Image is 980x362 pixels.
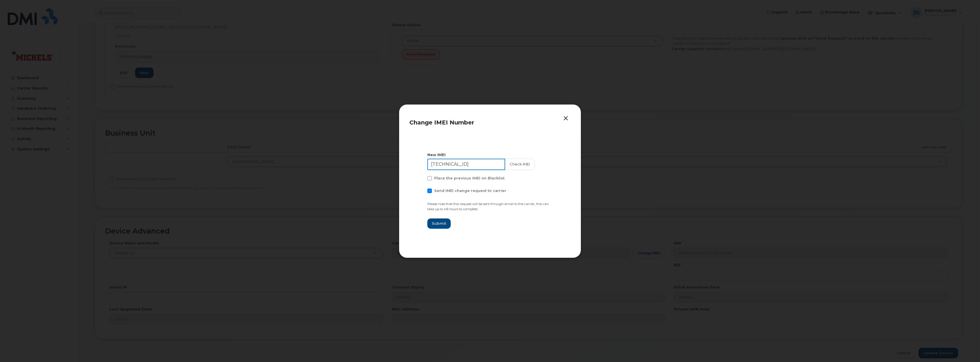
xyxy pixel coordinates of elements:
input: Send IMEI change request to carrier [420,189,423,191]
span: Change IMEI Number [409,119,474,126]
small: Please note that this request will be sent through email to the carrier, this can take up to 48 h... [427,202,549,211]
button: Submit [427,218,451,229]
span: Submit [432,221,446,226]
div: New IMEI [427,152,553,158]
span: Send IMEI change request to carrier [434,189,506,193]
input: Place the previous IMEI on Blacklist [420,176,423,179]
span: Place the previous IMEI on Blacklist [434,176,505,180]
button: Check IMEI [505,159,535,170]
